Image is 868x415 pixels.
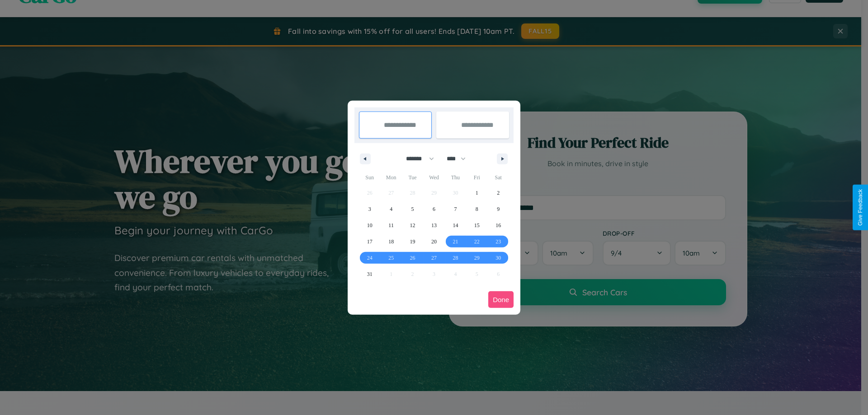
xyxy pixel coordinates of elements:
button: 16 [488,217,509,233]
span: 7 [454,201,457,217]
button: 22 [466,233,487,250]
span: 23 [495,233,501,250]
button: 11 [380,217,401,233]
span: 28 [453,250,458,266]
span: Sat [488,170,509,185]
span: 9 [497,201,500,217]
button: 14 [445,217,466,233]
span: 19 [410,233,415,250]
button: 6 [423,201,444,217]
span: 17 [367,233,373,250]
span: 18 [388,233,394,250]
span: 31 [367,266,373,282]
button: 18 [380,233,401,250]
button: 27 [423,250,444,266]
button: 2 [488,185,509,201]
span: 2 [497,185,500,201]
span: 24 [367,250,373,266]
button: 8 [466,201,487,217]
button: Done [488,291,514,308]
button: 1 [466,185,487,201]
span: 13 [431,217,437,233]
button: 31 [359,266,380,282]
span: 27 [431,250,437,266]
span: 26 [410,250,415,266]
span: 3 [368,201,371,217]
button: 15 [466,217,487,233]
span: 1 [476,185,478,201]
button: 28 [445,250,466,266]
button: 19 [402,233,423,250]
span: 11 [388,217,394,233]
button: 30 [488,250,509,266]
button: 12 [402,217,423,233]
button: 10 [359,217,380,233]
span: 10 [367,217,373,233]
button: 24 [359,250,380,266]
button: 29 [466,250,487,266]
span: Thu [445,170,466,185]
span: 15 [474,217,480,233]
span: 29 [474,250,480,266]
span: 8 [476,201,478,217]
button: 7 [445,201,466,217]
span: Tue [402,170,423,185]
button: 25 [380,250,401,266]
button: 4 [380,201,401,217]
span: 14 [453,217,458,233]
span: 22 [474,233,480,250]
button: 17 [359,233,380,250]
span: Wed [423,170,444,185]
button: 21 [445,233,466,250]
span: Sun [359,170,380,185]
span: 12 [410,217,415,233]
button: 13 [423,217,444,233]
span: 4 [390,201,392,217]
button: 26 [402,250,423,266]
button: 3 [359,201,380,217]
span: Fri [466,170,487,185]
button: 9 [488,201,509,217]
div: Give Feedback [857,189,863,226]
button: 5 [402,201,423,217]
span: 5 [411,201,414,217]
span: 6 [433,201,435,217]
button: 23 [488,233,509,250]
span: 30 [495,250,501,266]
span: 25 [388,250,394,266]
span: 21 [453,233,458,250]
button: 20 [423,233,444,250]
span: Mon [380,170,401,185]
span: 20 [431,233,437,250]
span: 16 [495,217,501,233]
